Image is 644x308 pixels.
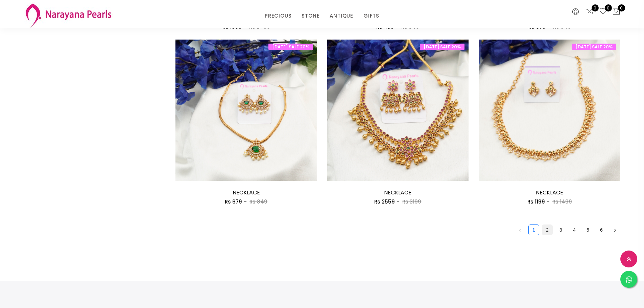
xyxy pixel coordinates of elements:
li: Next Page [610,224,620,235]
a: 1 [529,225,539,235]
span: Rs 1199 [527,198,545,205]
a: STONE [302,11,319,21]
a: 0 [599,7,607,16]
a: NECKLACE [536,189,563,196]
span: 0 [618,4,625,11]
span: Rs 849 [249,198,267,205]
a: NECKLACE [384,189,411,196]
a: 6 [596,225,606,235]
span: left [518,228,522,232]
span: 0 [605,4,612,11]
span: Rs 549 [401,23,419,30]
span: right [613,228,617,232]
a: ANTIQUE [330,11,353,21]
span: Rs 2559 [374,198,395,205]
a: 2 [542,225,552,235]
span: Rs 3199 [402,198,421,205]
span: 0 [592,4,599,11]
span: [DATE] SALE 20% [572,44,616,50]
a: PRECIOUS [265,11,291,21]
a: NECKLACE [233,189,260,196]
span: Rs 1499 [552,198,572,205]
span: Rs 439 [376,23,394,30]
li: 3 [555,224,566,235]
a: GIFTS [363,11,379,21]
span: [DATE] SALE 20% [268,44,313,50]
a: 4 [569,225,579,235]
a: 0 [586,7,594,16]
button: right [610,224,620,235]
span: Rs 679 [528,23,546,30]
button: left [515,224,526,235]
li: 4 [569,224,580,235]
button: 0 [612,7,620,16]
a: 3 [556,225,566,235]
li: 6 [596,224,607,235]
li: 1 [528,224,539,235]
li: 2 [542,224,553,235]
li: 5 [582,224,593,235]
span: Rs 849 [553,23,571,30]
span: Rs 2499 [249,23,270,30]
span: Rs 1999 [222,23,242,30]
span: Rs 679 [225,198,242,205]
li: Previous Page [515,224,526,235]
span: [DATE] SALE 20% [420,44,464,50]
a: 5 [583,225,593,235]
